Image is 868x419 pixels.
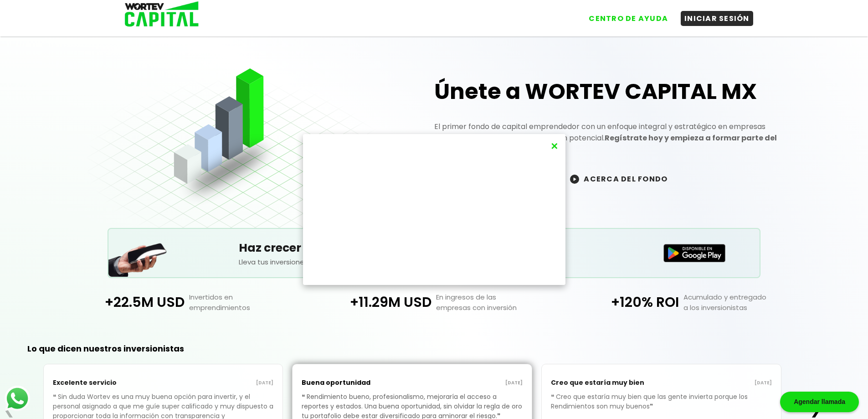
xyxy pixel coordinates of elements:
img: logos_whatsapp-icon.242b2217.svg [5,386,30,411]
a: CENTRO DE AYUDA [576,4,672,26]
iframe: YouTube video player [307,138,562,281]
button: CENTRO DE AYUDA [585,11,672,26]
a: INICIAR SESIÓN [672,4,753,26]
button: INICIAR SESIÓN [681,11,753,26]
div: Agendar llamada [780,392,859,412]
button: × [548,139,560,154]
